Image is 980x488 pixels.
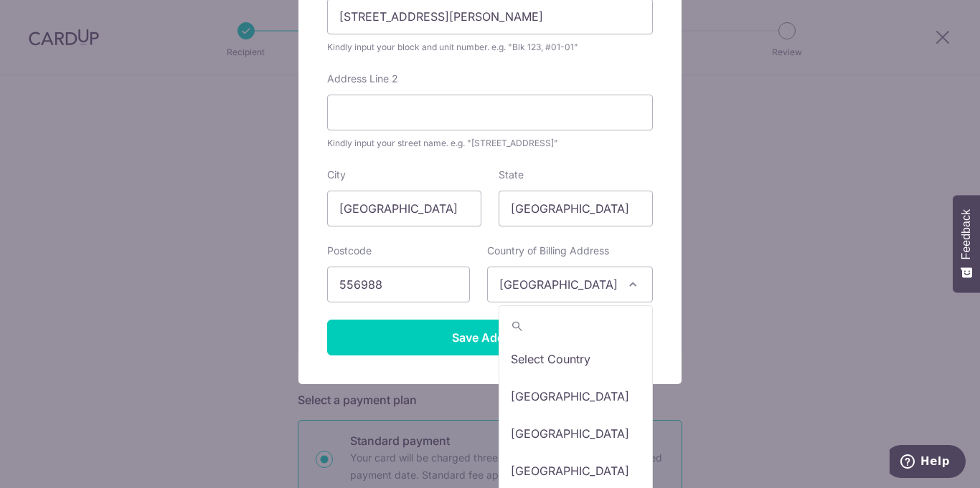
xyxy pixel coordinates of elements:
label: Country of Billing Address [487,244,609,258]
label: Postcode [327,244,372,258]
li: [GEOGRAPHIC_DATA] [499,378,652,415]
label: City [327,168,346,182]
input: Save Address [327,320,653,355]
button: Feedback - Show survey [953,195,980,292]
span: Malaysia [488,267,652,302]
li: [GEOGRAPHIC_DATA] [499,415,652,452]
div: Kindly input your street name. e.g. "[STREET_ADDRESS]" [327,136,653,150]
label: State [499,168,524,182]
span: Malaysia [487,267,653,302]
span: Feedback [960,209,973,259]
label: Address Line 2 [327,72,398,86]
li: Select Country [499,340,652,378]
iframe: Opens a widget where you can find more information [890,445,966,481]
